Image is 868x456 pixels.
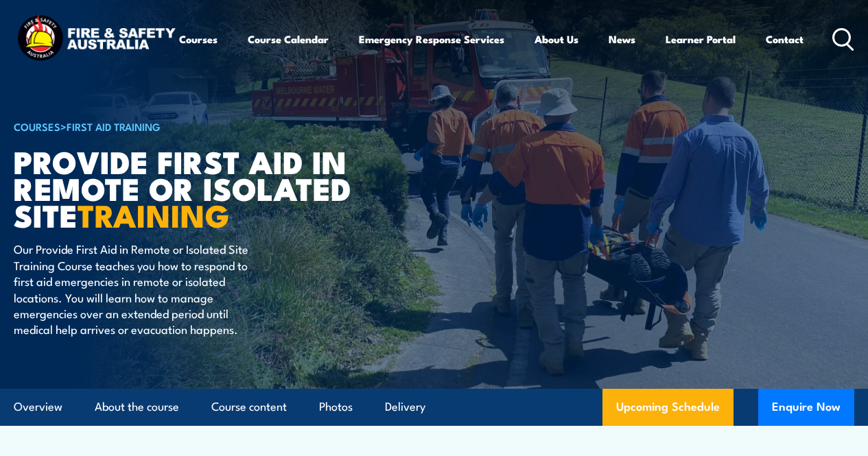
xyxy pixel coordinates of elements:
[385,389,425,425] a: Delivery
[211,389,287,425] a: Course content
[67,119,161,134] a: First Aid Training
[78,191,230,238] strong: TRAINING
[319,389,353,425] a: Photos
[758,389,854,426] button: Enquire Now
[766,23,804,56] a: Contact
[14,389,62,425] a: Overview
[14,119,60,134] a: COURSES
[602,389,734,426] a: Upcoming Schedule
[95,389,179,425] a: About the course
[666,23,736,56] a: Learner Portal
[14,118,353,134] h6: >
[14,147,353,228] h1: Provide First Aid in Remote or Isolated Site
[14,241,264,337] p: Our Provide First Aid in Remote or Isolated Site Training Course teaches you how to respond to fi...
[535,23,578,56] a: About Us
[609,23,635,56] a: News
[248,23,329,56] a: Course Calendar
[179,23,218,56] a: Courses
[359,23,504,56] a: Emergency Response Services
